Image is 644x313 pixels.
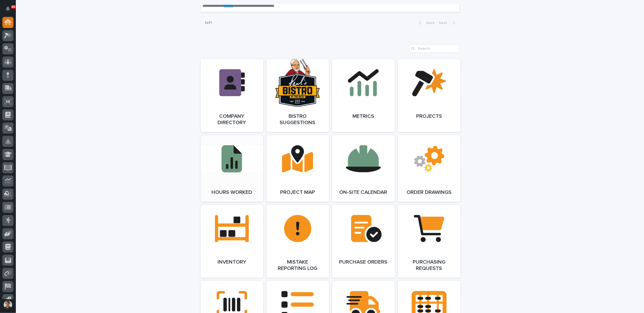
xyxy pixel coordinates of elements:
a: Project Map [266,135,329,202]
button: Back [415,21,437,25]
a: Inventory [201,205,263,278]
button: Notifications [2,3,13,14]
a: Metrics [332,59,395,132]
p: 49 [12,5,15,9]
a: Order Drawings [398,135,460,202]
p: 1 of 1 [201,16,216,29]
button: users-avatar [2,299,13,310]
a: Company Directory [201,59,263,132]
input: Search [409,44,459,53]
a: Hours Worked [201,135,263,202]
button: Next [437,21,459,25]
a: Purchase Orders [332,205,395,278]
div: Notifications49 [7,6,13,15]
span: Back [424,21,435,25]
a: Projects [398,59,460,132]
a: Mistake Reporting Log [266,205,329,278]
a: Purchasing Requests [398,205,460,278]
span: Next [439,21,451,25]
a: Bistro Suggestions [266,59,329,132]
a: On-Site Calendar [332,135,395,202]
